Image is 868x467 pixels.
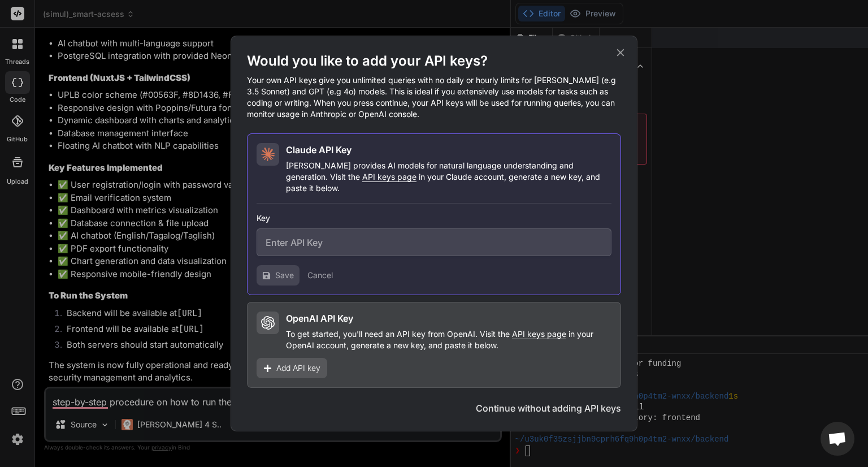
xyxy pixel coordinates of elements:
[307,270,333,281] button: Cancel
[286,328,611,351] p: To get started, you'll need an API key from OpenAI. Visit the in your OpenAI account, generate a ...
[247,52,621,70] h1: Would you like to add your API keys?
[362,172,416,181] span: API keys page
[275,270,294,281] span: Save
[821,422,854,456] a: Open chat
[476,401,621,415] button: Continue without adding API keys
[257,228,611,256] input: Enter API Key
[276,362,320,374] span: Add API key
[257,265,300,286] button: Save
[286,143,351,157] h2: Claude API Key
[247,75,621,120] p: Your own API keys give you unlimited queries with no daily or hourly limits for [PERSON_NAME] (e....
[286,160,611,194] p: [PERSON_NAME] provides AI models for natural language understanding and generation. Visit the in ...
[257,213,611,224] h3: Key
[286,312,353,325] h2: OpenAI API Key
[512,329,566,339] span: API keys page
